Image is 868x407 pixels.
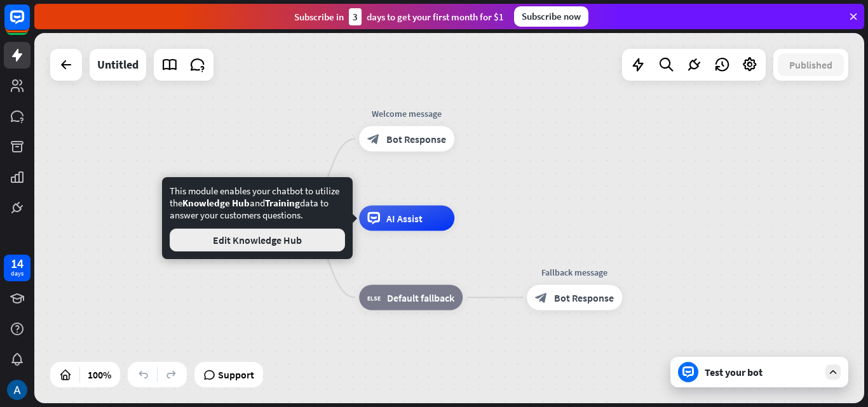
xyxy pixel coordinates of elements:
[170,229,345,251] button: Edit Knowledge Hub
[349,8,362,25] div: 3
[367,133,380,145] i: block_bot_response
[170,185,345,251] div: This module enables your chatbot to utilize the and data to answer your customers questions.
[349,107,464,120] div: Welcome message
[4,255,31,281] a: 14 days
[11,258,24,269] div: 14
[294,8,504,25] div: Subscribe in days to get your first month for $1
[367,291,381,304] i: block_fallback
[10,5,48,43] button: Open LiveChat chat widget
[705,366,819,378] div: Test your bot
[84,364,115,385] div: 100%
[11,269,24,278] div: days
[387,291,454,304] span: Default fallback
[182,197,250,209] span: Knowledge Hub
[386,133,446,145] span: Bot Response
[97,49,139,81] div: Untitled
[386,212,423,225] span: AI Assist
[514,6,588,27] div: Subscribe now
[517,266,632,279] div: Fallback message
[265,197,300,209] span: Training
[535,291,548,304] i: block_bot_response
[218,364,254,385] span: Support
[778,53,844,76] button: Published
[554,291,614,304] span: Bot Response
